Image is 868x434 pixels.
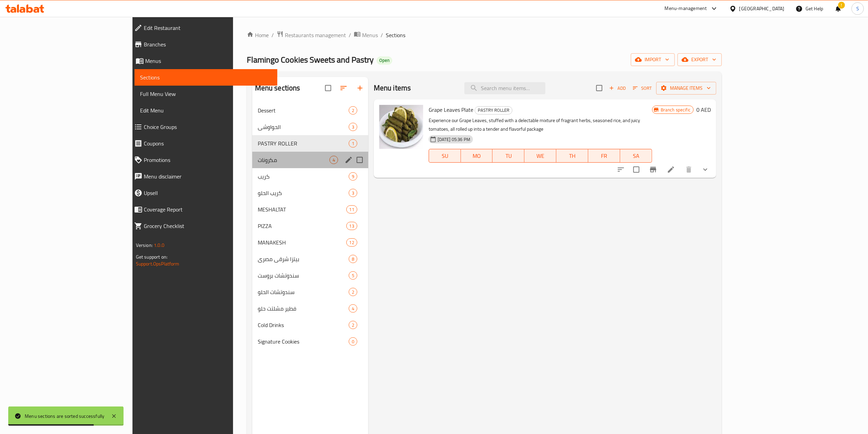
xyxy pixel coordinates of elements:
button: sort-choices [613,161,629,178]
button: export [678,53,722,66]
span: 3 [349,190,357,196]
div: MESHALTAT11 [252,201,368,218]
div: items [349,106,357,115]
span: WE [527,151,554,161]
span: سندوتشات بروست [258,271,349,280]
span: FR [591,151,617,161]
a: Edit Menu [135,102,277,119]
span: SA [623,151,649,161]
button: Sort [631,83,653,94]
span: Sort sections [335,80,352,96]
span: Add [608,84,627,92]
span: Signature Cookies [258,337,349,346]
span: Upsell [144,189,272,197]
span: MO [464,151,490,161]
span: TU [495,151,522,161]
span: فطير مشلتت حلو [258,304,349,313]
span: Menus [145,57,272,65]
button: WE [524,149,556,163]
span: Select section [592,81,606,95]
span: Flamingo Cookies Sweets and Pastry [247,52,374,67]
span: Dessert [258,106,349,115]
a: Sections [135,69,277,86]
span: 13 [347,223,357,229]
span: S [856,5,859,12]
span: 2 [349,107,357,114]
nav: breadcrumb [247,31,722,40]
div: الحواوشي [258,123,349,131]
span: 1 [349,140,357,147]
a: Edit Restaurant [129,20,277,36]
span: Coverage Report [144,205,272,214]
span: Edit Restaurant [144,24,272,32]
span: Menu disclaimer [144,172,272,181]
span: مكرونات [258,156,329,164]
span: Manage items [662,84,711,93]
div: PASTRY ROLLER [475,106,512,115]
li: / [381,31,383,39]
span: 4 [349,305,357,312]
div: الحواوشي3 [252,119,368,135]
span: 3 [349,124,357,130]
span: بيتزا شرقي مصري [258,255,349,263]
span: كريب الحلو [258,189,349,197]
span: Get support on: [136,252,167,261]
span: 2 [349,289,357,295]
div: مكرونات4edit [252,152,368,168]
button: Branch-specific-item [645,161,661,178]
li: / [349,31,351,39]
button: SU [429,149,461,163]
div: فطير مشلتت حلو4 [252,300,368,317]
span: Restaurants management [285,31,346,39]
a: Promotions [129,152,277,168]
span: سندوتشات الحلو [258,288,349,296]
span: PASTRY ROLLER [475,106,512,114]
a: Full Menu View [135,86,277,102]
span: 4 [330,157,338,163]
span: export [683,55,716,64]
span: Cold Drinks [258,321,349,329]
a: Coverage Report [129,201,277,218]
span: Menus [362,31,378,39]
button: Add section [352,80,368,96]
div: [GEOGRAPHIC_DATA] [739,5,785,12]
a: Upsell [129,185,277,201]
span: MANAKESH [258,238,346,247]
span: import [636,55,669,64]
a: Grocery Checklist [129,218,277,234]
span: Promotions [144,156,272,164]
a: Coupons [129,135,277,152]
span: Sort items [628,83,656,94]
div: PASTRY ROLLER1 [252,135,368,152]
a: Choice Groups [129,119,277,135]
div: سندوتشات بروست5 [252,267,368,284]
button: show more [697,161,714,178]
div: كريب الحلو3 [252,185,368,201]
button: Add [606,83,628,94]
span: PIZZA [258,222,346,230]
span: 5 [349,272,357,279]
button: MO [461,149,493,163]
button: FR [588,149,620,163]
span: Grocery Checklist [144,222,272,230]
nav: Menu sections [252,99,368,352]
input: search [464,82,545,94]
span: 9 [349,173,357,180]
svg: Show Choices [701,165,709,174]
a: Branches [129,36,277,53]
a: Menus [129,53,277,69]
a: Restaurants management [277,31,346,40]
div: سندوتشات الحلو2 [252,284,368,300]
div: Menu sections are sorted successfully [25,412,104,420]
span: TH [559,151,586,161]
a: Menus [354,31,378,40]
div: items [329,156,338,164]
div: items [346,238,357,247]
span: Select to update [629,162,644,177]
div: items [349,172,357,181]
span: Full Menu View [140,90,272,98]
div: items [349,271,357,280]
